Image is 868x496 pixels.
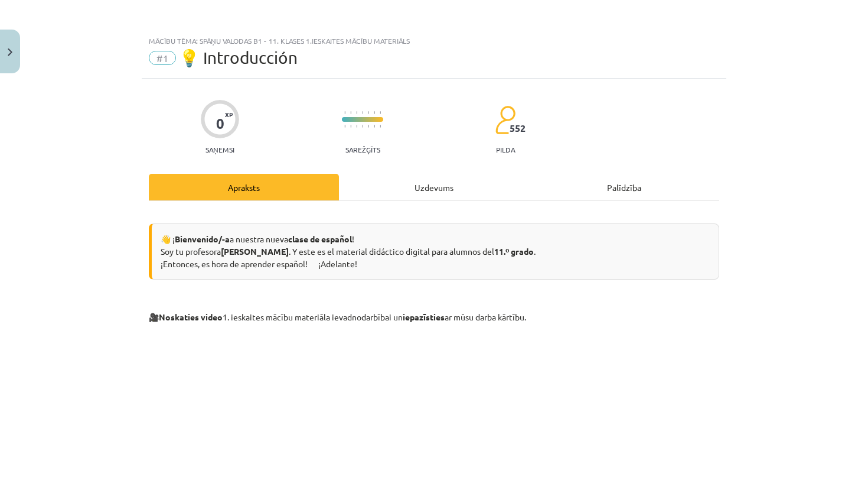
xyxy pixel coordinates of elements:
b: iepazīsties [403,312,445,322]
div: Mācību tēma: Spāņu valodas b1 - 11. klases 1.ieskaites mācību materiāls [149,37,719,45]
img: icon-close-lesson-0947bae3869378f0d4975bcd49f059093ad1ed9edebbc8119c70593378902aed.svg [8,48,12,56]
img: icon-short-line-57e1e144782c952c97e751825c79c345078a6d821885a25fce030b3d8c18986b.svg [380,111,381,114]
div: Apraksts [149,174,339,200]
img: icon-short-line-57e1e144782c952c97e751825c79c345078a6d821885a25fce030b3d8c18986b.svg [344,111,345,114]
img: icon-short-line-57e1e144782c952c97e751825c79c345078a6d821885a25fce030b3d8c18986b.svg [374,111,375,114]
img: icon-short-line-57e1e144782c952c97e751825c79c345078a6d821885a25fce030b3d8c18986b.svg [350,125,351,128]
div: Uzdevums [339,174,529,200]
p: pilda [496,145,515,154]
div: 0 [216,115,224,132]
p: Sarežģīts [345,145,380,154]
span: #1 [149,51,176,65]
div: Palīdzība [529,174,719,200]
span: 💡 Introducción [179,48,298,67]
img: icon-short-line-57e1e144782c952c97e751825c79c345078a6d821885a25fce030b3d8c18986b.svg [380,125,381,128]
img: icon-short-line-57e1e144782c952c97e751825c79c345078a6d821885a25fce030b3d8c18986b.svg [356,125,357,128]
strong: [PERSON_NAME] [221,246,289,257]
img: icon-short-line-57e1e144782c952c97e751825c79c345078a6d821885a25fce030b3d8c18986b.svg [356,111,357,114]
p: Saņemsi [201,145,239,154]
span: 552 [510,123,526,134]
p: 🎥 1. ieskaites mācību materiāla ievadnodarbībai un ar mūsu darba kārtību. [149,311,719,323]
strong: Bienvenido/-a [175,234,230,244]
img: icon-short-line-57e1e144782c952c97e751825c79c345078a6d821885a25fce030b3d8c18986b.svg [362,125,363,128]
span: XP [225,111,233,118]
img: icon-short-line-57e1e144782c952c97e751825c79c345078a6d821885a25fce030b3d8c18986b.svg [374,125,375,128]
img: icon-short-line-57e1e144782c952c97e751825c79c345078a6d821885a25fce030b3d8c18986b.svg [350,111,351,114]
img: icon-short-line-57e1e144782c952c97e751825c79c345078a6d821885a25fce030b3d8c18986b.svg [344,125,345,128]
img: icon-short-line-57e1e144782c952c97e751825c79c345078a6d821885a25fce030b3d8c18986b.svg [362,111,363,114]
strong: clase de español [288,234,352,244]
strong: 11.º grado [494,246,534,257]
div: 👋 ¡ a nuestra nueva ! Soy tu profesora . Y este es el material didáctico digital para alumnos del... [149,223,719,280]
b: Noskaties video [159,312,223,322]
img: students-c634bb4e5e11cddfef0936a35e636f08e4e9abd3cc4e673bd6f9a4125e45ecb1.svg [495,105,515,135]
img: icon-short-line-57e1e144782c952c97e751825c79c345078a6d821885a25fce030b3d8c18986b.svg [368,125,369,128]
img: icon-short-line-57e1e144782c952c97e751825c79c345078a6d821885a25fce030b3d8c18986b.svg [368,111,369,114]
